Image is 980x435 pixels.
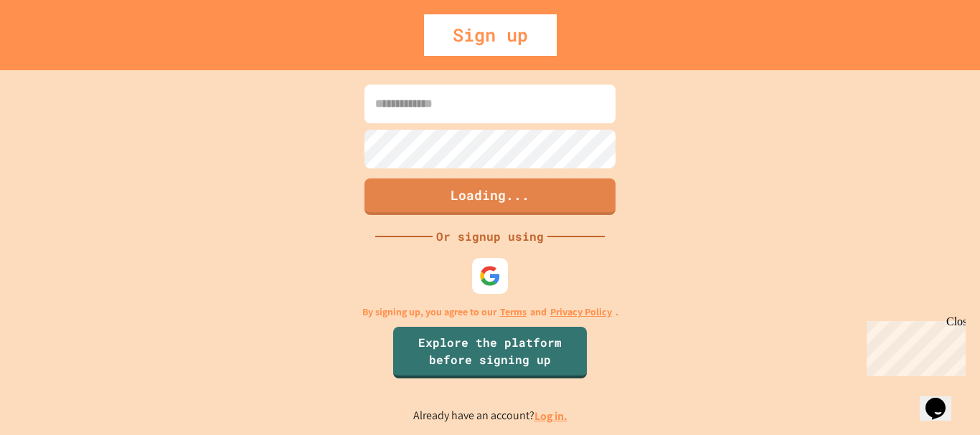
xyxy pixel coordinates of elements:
[413,407,567,425] p: Already have an account?
[479,265,501,287] img: google-icon.svg
[364,178,616,215] button: Loading...
[534,408,567,424] a: Log in.
[550,305,612,320] a: Privacy Policy
[433,228,547,245] div: Or signup using
[424,14,557,56] div: Sign up
[6,6,99,91] div: Chat with us now!Close
[861,315,966,376] iframe: chat widget
[393,327,587,378] a: Explore the platform before signing up
[500,305,527,320] a: Terms
[920,378,966,421] iframe: chat widget
[362,305,618,320] p: By signing up, you agree to our and .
